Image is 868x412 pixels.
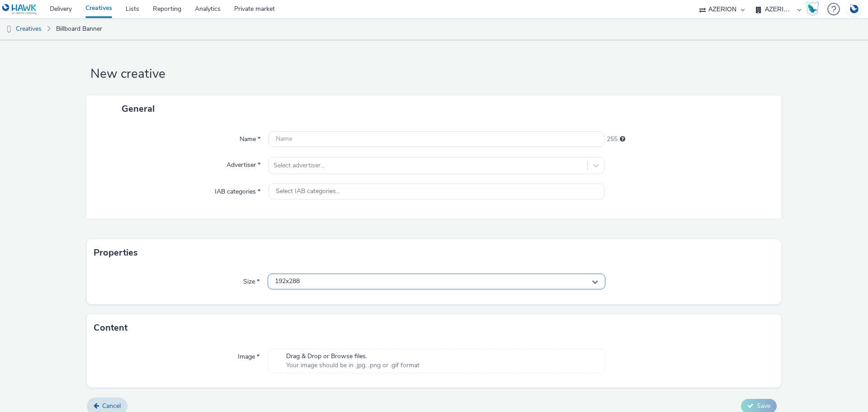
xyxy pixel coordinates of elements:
label: IAB categories * [211,184,264,196]
img: Hawk Academy [806,2,819,16]
label: Size * [240,274,263,286]
span: Select IAB categories... [276,188,340,195]
input: Name [269,131,604,147]
span: 255 [607,135,618,144]
img: Account DE [847,2,861,17]
div: Maximum 255 characters [620,135,625,144]
a: Billboard Banner [52,18,107,40]
img: undefined Logo [2,4,37,15]
label: Advertiser * [223,157,264,170]
span: Save [757,402,770,410]
label: Name * [236,131,264,144]
h1: New creative [87,66,781,83]
span: 192x288 [275,278,300,285]
span: Drag & Drop or Browse files. [286,352,420,361]
h3: Properties [94,246,138,260]
span: Cancel [102,402,121,410]
span: General [122,103,155,115]
label: Image * [234,349,263,361]
span: Your image should be in .jpg, .png or .gif format [286,361,420,370]
h3: Content [94,321,127,335]
img: dooh [5,25,14,34]
a: Hawk Academy [806,2,823,16]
